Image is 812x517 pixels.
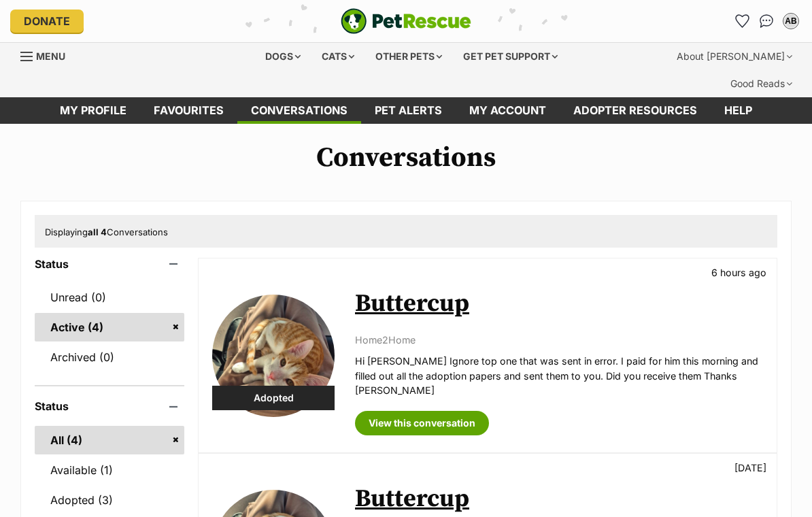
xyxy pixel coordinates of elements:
[88,227,107,237] strong: all 4
[721,70,802,97] div: Good Reads
[780,10,802,32] button: My account
[46,97,140,124] a: My profile
[35,426,184,454] a: All (4)
[784,14,798,28] div: AB
[355,484,469,514] a: Buttercup
[35,313,184,341] a: Active (4)
[237,97,361,124] a: conversations
[355,411,489,435] a: View this conversation
[212,295,335,417] img: Buttercup
[256,43,310,70] div: Dogs
[341,8,471,34] a: PetRescue
[711,265,766,280] p: 6 hours ago
[355,333,763,347] p: Home2Home
[35,283,184,312] a: Unread (0)
[366,43,452,70] div: Other pets
[10,10,84,33] a: Donate
[212,386,335,410] div: Adopted
[711,97,766,124] a: Help
[756,10,777,32] a: Conversations
[760,14,774,28] img: chat-41dd97257d64d25036548639549fe6c8038ab92f7586957e7f3b1b290dea8141.svg
[731,10,802,32] ul: Account quick links
[731,10,753,32] a: Favourites
[20,43,75,67] a: Menu
[454,43,567,70] div: Get pet support
[734,461,766,475] p: [DATE]
[36,50,65,62] span: Menu
[35,343,184,371] a: Archived (0)
[355,288,469,319] a: Buttercup
[35,456,184,484] a: Available (1)
[45,227,168,237] span: Displaying Conversations
[361,97,456,124] a: Pet alerts
[35,258,184,270] header: Status
[312,43,364,70] div: Cats
[35,486,184,514] a: Adopted (3)
[341,8,471,34] img: logo-e224e6f780fb5917bec1dbf3a21bbac754714ae5b6737aabdf751b685950b380.svg
[456,97,560,124] a: My account
[355,354,763,397] p: Hi [PERSON_NAME] Ignore top one that was sent in error. I paid for him this morning and filled ou...
[35,400,184,412] header: Status
[560,97,711,124] a: Adopter resources
[667,43,802,70] div: About [PERSON_NAME]
[140,97,237,124] a: Favourites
